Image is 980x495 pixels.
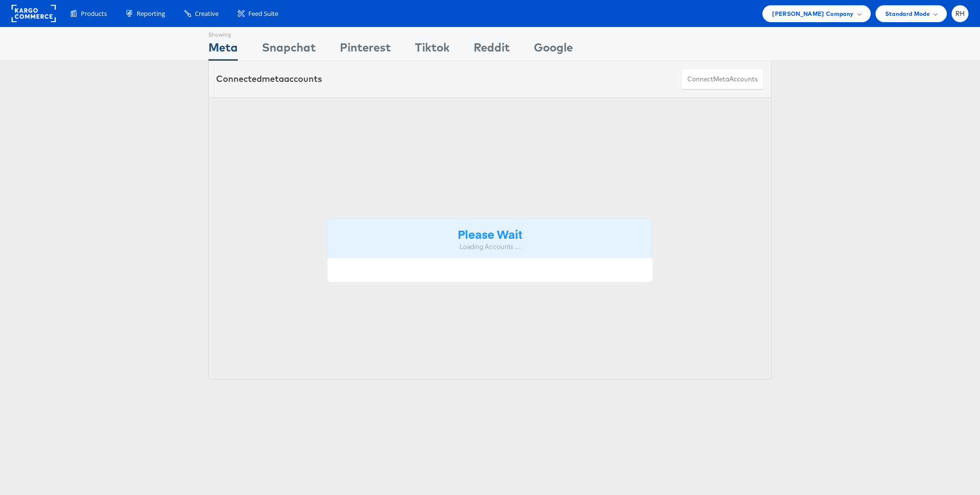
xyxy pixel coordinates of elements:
[81,9,107,18] span: Products
[137,9,165,18] span: Reporting
[208,27,238,39] div: Showing
[262,39,316,61] div: Snapchat
[681,68,764,90] button: ConnectmetaAccounts
[216,73,322,85] div: Connected accounts
[772,9,853,19] span: [PERSON_NAME] Company
[208,39,238,61] div: Meta
[458,226,522,242] strong: Please Wait
[340,39,391,61] div: Pinterest
[248,9,278,18] span: Feed Suite
[885,9,930,19] span: Standard Mode
[335,242,645,251] div: Loading Accounts ....
[195,9,219,18] span: Creative
[534,39,573,61] div: Google
[415,39,450,61] div: Tiktok
[262,73,284,84] span: meta
[955,11,965,17] span: RH
[474,39,510,61] div: Reddit
[713,75,729,84] span: meta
